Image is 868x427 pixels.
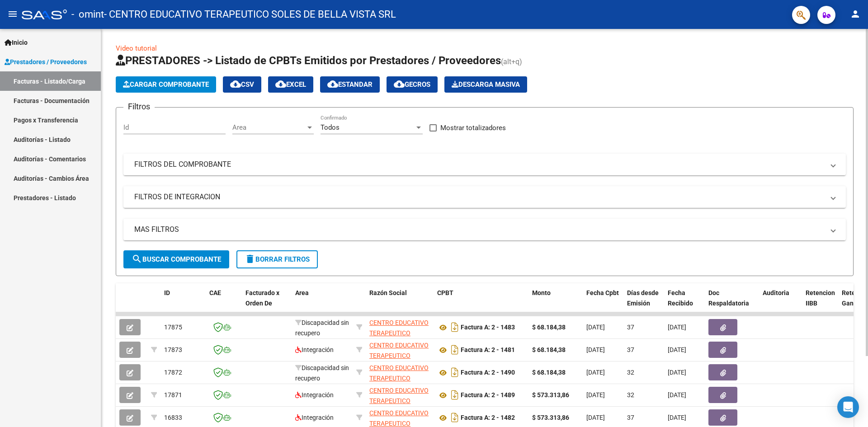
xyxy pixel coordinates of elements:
[623,283,664,323] datatable-header-cell: Días desde Emisión
[242,283,292,323] datatable-header-cell: Facturado x Orden De
[369,340,430,359] div: 33715622489
[116,54,501,67] span: PRESTADORES -> Listado de CPBTs Emitidos por Prestadores / Proveedores
[223,76,261,93] button: CSV
[123,80,209,89] span: Cargar Comprobante
[434,283,528,323] datatable-header-cell: CPBT
[295,414,334,421] span: Integración
[461,392,515,399] strong: Factura A: 2 - 1489
[230,79,241,89] mat-icon: cloud_download
[850,9,861,19] mat-icon: person
[664,283,705,323] datatable-header-cell: Fecha Recibido
[444,76,527,93] button: Descarga Masiva
[245,253,255,264] mat-icon: delete
[394,80,430,89] span: Gecros
[123,250,229,268] button: Buscar Comprobante
[321,123,340,131] span: Todos
[369,387,429,425] span: CENTRO EDUCATIVO TERAPEUTICO SOLES DE BELLA VISTA SRL
[586,324,605,331] span: [DATE]
[295,289,309,296] span: Area
[245,255,310,263] span: Borrar Filtros
[275,80,306,89] span: EXCEL
[437,289,453,296] span: CPBT
[295,391,334,399] span: Integración
[134,225,824,235] mat-panel-title: MAS FILTROS
[627,346,634,353] span: 37
[586,346,605,353] span: [DATE]
[532,369,566,376] strong: $ 68.184,38
[708,289,749,307] span: Doc Respaldatoria
[164,346,182,353] span: 17873
[245,289,279,307] span: Facturado x Orden De
[369,319,429,357] span: CENTRO EDUCATIVO TERAPEUTICO SOLES DE BELLA VISTA SRL
[71,5,104,24] span: - omint
[295,364,349,382] span: Discapacidad sin recupero
[366,283,434,323] datatable-header-cell: Razón Social
[275,79,286,89] mat-icon: cloud_download
[528,283,583,323] datatable-header-cell: Monto
[627,391,634,399] span: 32
[532,324,566,331] strong: $ 68.184,38
[369,363,430,382] div: 33715622489
[164,289,170,296] span: ID
[134,160,824,169] mat-panel-title: FILTROS DEL COMPROBANTE
[369,289,407,296] span: Razón Social
[268,76,313,93] button: EXCEL
[209,289,221,296] span: CAE
[501,57,522,66] span: (alt+q)
[461,414,515,422] strong: Factura A: 2 - 1482
[532,414,569,421] strong: $ 573.313,86
[320,76,380,93] button: Estandar
[236,250,318,268] button: Borrar Filtros
[449,410,461,425] i: Descargar documento
[586,414,605,421] span: [DATE]
[759,283,802,323] datatable-header-cell: Auditoria
[116,76,216,93] button: Cargar Comprobante
[369,385,430,404] div: 33715622489
[292,283,353,323] datatable-header-cell: Area
[461,324,515,331] strong: Factura A: 2 - 1483
[7,9,18,19] mat-icon: menu
[668,414,686,421] span: [DATE]
[668,289,693,307] span: Fecha Recibido
[586,391,605,399] span: [DATE]
[164,414,182,421] span: 16833
[123,100,155,113] h3: Filtros
[5,57,87,67] span: Prestadores / Proveedores
[461,347,515,354] strong: Factura A: 2 - 1481
[295,319,349,337] span: Discapacidad sin recupero
[449,320,461,334] i: Descargar documento
[440,122,506,133] span: Mostrar totalizadores
[532,391,569,399] strong: $ 573.313,86
[668,369,686,376] span: [DATE]
[295,346,334,353] span: Integración
[123,186,846,208] mat-expansion-panel-header: FILTROS DE INTEGRACION
[627,324,634,331] span: 37
[206,283,242,323] datatable-header-cell: CAE
[444,76,527,93] app-download-masive: Descarga masiva de comprobantes (adjuntos)
[586,369,605,376] span: [DATE]
[586,289,619,296] span: Fecha Cpbt
[369,408,430,427] div: 33715622489
[123,219,846,240] mat-expansion-panel-header: MAS FILTROS
[806,289,835,307] span: Retencion IIBB
[160,283,206,323] datatable-header-cell: ID
[837,396,859,418] div: Open Intercom Messenger
[583,283,623,323] datatable-header-cell: Fecha Cpbt
[369,318,430,337] div: 33715622489
[369,364,429,402] span: CENTRO EDUCATIVO TERAPEUTICO SOLES DE BELLA VISTA SRL
[627,369,634,376] span: 32
[387,76,438,93] button: Gecros
[668,346,686,353] span: [DATE]
[461,369,515,376] strong: Factura A: 2 - 1490
[449,343,461,357] i: Descargar documento
[802,283,838,323] datatable-header-cell: Retencion IIBB
[532,346,566,353] strong: $ 68.184,38
[449,365,461,380] i: Descargar documento
[5,38,28,47] span: Inicio
[327,79,338,89] mat-icon: cloud_download
[164,369,182,376] span: 17872
[705,283,759,323] datatable-header-cell: Doc Respaldatoria
[164,391,182,399] span: 17871
[232,123,306,131] span: Area
[627,289,659,307] span: Días desde Emisión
